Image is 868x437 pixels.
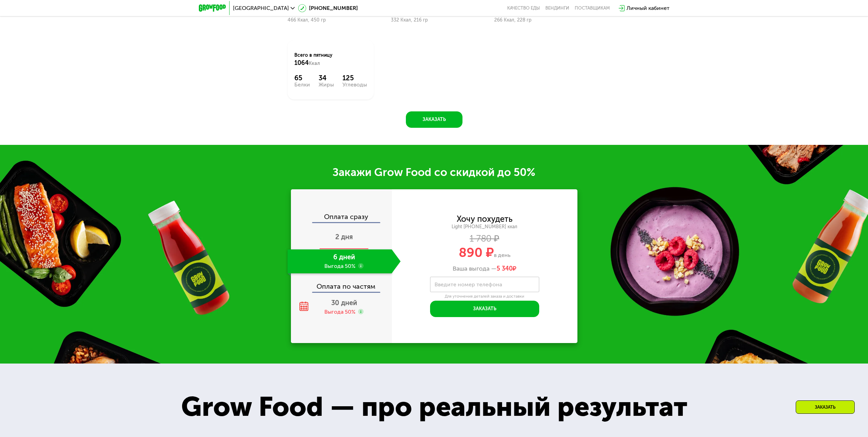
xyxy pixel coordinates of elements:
div: Хочу похудеть [457,215,513,223]
div: Личный кабинет [627,4,670,12]
div: 34 [319,74,334,82]
div: Выгода 50% [324,308,355,316]
button: Заказать [406,111,462,128]
div: Ваша выгода — [392,265,577,273]
div: 466 Ккал, 450 гр [288,17,374,23]
span: в день [494,252,511,258]
span: 1064 [294,59,309,67]
a: Качество еды [507,5,540,11]
div: Для уточнения деталей заказа и доставки [430,294,539,299]
span: ₽ [497,265,516,273]
span: 30 дней [331,299,357,307]
button: Заказать [430,301,539,317]
div: Белки [294,82,310,87]
span: [GEOGRAPHIC_DATA] [233,5,289,11]
label: Введите номер телефона [435,283,502,286]
div: 65 [294,74,310,82]
span: 890 ₽ [459,245,494,260]
span: 2 дня [335,233,353,241]
div: 266 Ккал, 228 гр [494,17,580,23]
span: 5 340 [497,265,513,272]
div: 1 780 ₽ [392,235,577,243]
div: 332 Ккал, 216 гр [391,17,477,23]
div: 125 [342,74,367,82]
div: Light [PHONE_NUMBER] ккал [392,224,577,230]
div: Grow Food — про реальный результат [161,386,707,427]
div: Углеводы [342,82,367,87]
div: Всего в пятницу [294,52,367,67]
a: Вендинги [545,5,569,11]
div: Оплата сразу [292,213,392,222]
div: Жиры [319,82,334,87]
div: Оплата по частям [292,276,392,292]
span: Ккал [309,60,320,66]
div: поставщикам [575,5,610,11]
div: Заказать [796,400,855,414]
a: [PHONE_NUMBER] [298,4,358,12]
